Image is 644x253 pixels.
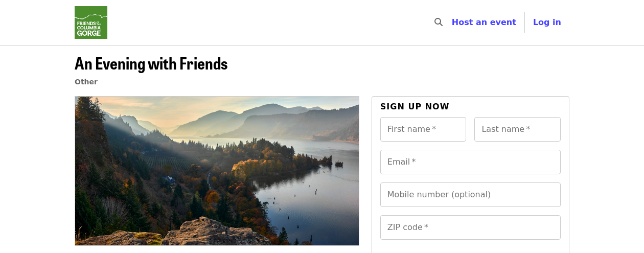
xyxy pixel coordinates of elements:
[525,12,569,33] button: Log in
[449,10,457,35] input: Search
[380,117,467,142] input: First name
[75,51,227,75] span: An Evening with Friends
[75,97,359,245] img: An Evening with Friends organized by Friends Of The Columbia Gorge
[452,17,516,27] a: Host an event
[380,182,561,207] input: Mobile number (optional)
[380,215,561,240] input: ZIP code
[533,17,561,27] span: Log in
[434,17,443,27] i: search icon
[474,117,561,142] input: Last name
[380,102,450,111] span: Sign up now
[75,6,107,39] img: Friends Of The Columbia Gorge - Home
[380,150,561,174] input: Email
[75,78,98,86] a: Other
